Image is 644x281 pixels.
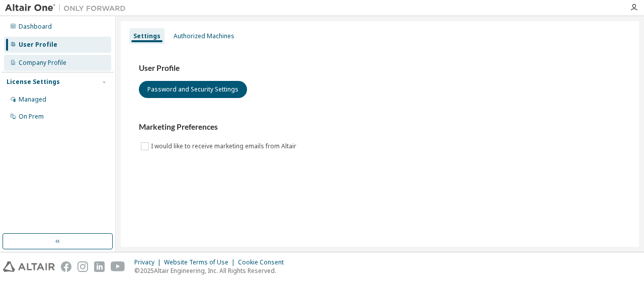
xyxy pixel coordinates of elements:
[19,96,46,104] div: Managed
[139,81,247,98] button: Password and Security Settings
[19,59,66,67] div: Company Profile
[19,41,57,49] div: User Profile
[139,63,621,73] h3: User Profile
[238,258,290,266] div: Cookie Consent
[174,32,234,40] div: Authorized Machines
[139,122,621,132] h3: Marketing Preferences
[134,266,290,275] p: © 2025 Altair Engineering, Inc. All Rights Reserved.
[134,258,164,266] div: Privacy
[19,23,52,31] div: Dashboard
[3,261,55,272] img: altair_logo.svg
[19,113,44,121] div: On Prem
[133,32,160,40] div: Settings
[5,3,131,13] img: Altair One
[111,261,125,272] img: youtube.svg
[94,261,105,272] img: linkedin.svg
[61,261,71,272] img: facebook.svg
[164,258,238,266] div: Website Terms of Use
[151,140,298,152] label: I would like to receive marketing emails from Altair
[7,78,60,86] div: License Settings
[77,261,88,272] img: instagram.svg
